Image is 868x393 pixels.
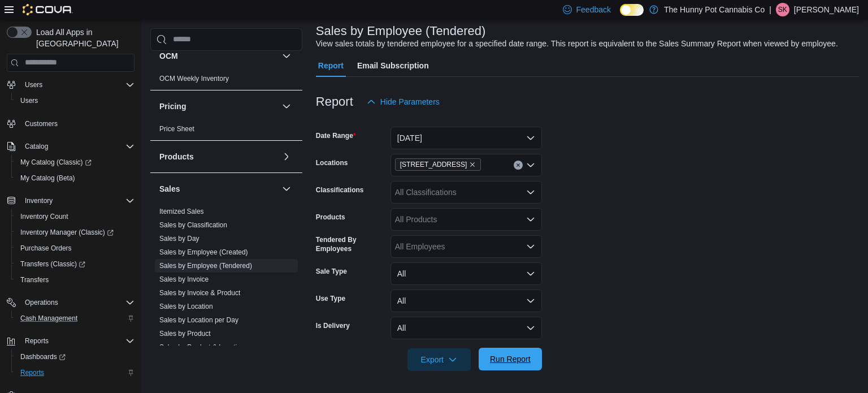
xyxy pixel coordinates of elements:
span: My Catalog (Classic) [20,158,92,167]
div: View sales totals by tendered employee for a specified date range. This report is equivalent to t... [316,38,838,50]
button: Export [407,348,471,371]
span: Sales by Product [159,329,211,338]
a: Inventory Manager (Classic) [11,224,139,240]
button: Inventory Count [11,209,139,224]
span: Catalog [25,142,48,151]
button: Open list of options [526,188,535,197]
label: Tendered By Employees [316,235,386,253]
button: [DATE] [390,127,542,149]
span: Sales by Employee (Tendered) [159,261,252,270]
a: Purchase Orders [16,241,76,255]
span: Inventory Count [16,210,134,223]
a: Customers [20,117,62,131]
button: Clear input [514,161,523,170]
span: Load All Apps in [GEOGRAPHIC_DATA] [32,27,134,49]
a: Sales by Location per Day [159,316,238,324]
h3: Pricing [159,101,186,112]
label: Date Range [316,131,356,140]
a: Itemized Sales [159,208,204,215]
button: Users [2,77,139,93]
button: Pricing [280,100,293,113]
div: Sales [150,205,302,386]
span: 2173 Yonge St [395,158,481,171]
a: Inventory Count [16,210,73,223]
span: Feedback [576,4,611,15]
input: Dark Mode [620,4,644,16]
a: My Catalog (Classic) [11,154,139,170]
span: Users [16,94,134,107]
a: My Catalog (Classic) [16,156,96,169]
span: Email Subscription [357,54,429,77]
label: Use Type [316,294,345,303]
label: Locations [316,158,348,167]
span: Inventory [25,196,53,205]
div: Pricing [150,122,302,140]
button: Transfers [11,272,139,288]
button: Purchase Orders [11,240,139,256]
span: Export [414,348,464,371]
button: Sales [159,183,277,195]
button: Catalog [20,140,53,153]
button: Hide Parameters [362,90,444,113]
button: Operations [20,296,63,309]
button: Inventory [20,194,57,208]
span: Reports [20,334,134,348]
span: Users [20,96,38,105]
button: Remove 2173 Yonge St from selection in this group [469,161,476,168]
div: OCM [150,72,302,90]
span: Users [20,78,134,92]
a: Sales by Employee (Tendered) [159,262,252,270]
button: All [390,262,542,285]
div: Sarah Kailan [776,3,789,16]
button: Products [280,150,293,163]
span: Sales by Employee (Created) [159,248,248,257]
span: My Catalog (Beta) [16,171,134,185]
a: My Catalog (Beta) [16,171,80,185]
a: Dashboards [16,350,70,364]
span: Dashboards [16,350,134,364]
span: Operations [20,296,134,309]
h3: Report [316,95,353,109]
a: Sales by Day [159,235,199,243]
span: Reports [25,336,49,346]
button: OCM [159,50,277,62]
a: Sales by Invoice [159,275,209,283]
label: Sale Type [316,267,347,276]
button: Open list of options [526,215,535,224]
p: The Hunny Pot Cannabis Co [664,3,765,16]
a: Users [16,94,42,107]
button: My Catalog (Beta) [11,170,139,186]
span: Transfers [20,275,49,284]
button: Catalog [2,139,139,154]
span: Sales by Product & Location [159,343,245,352]
span: Transfers [16,273,134,287]
span: Inventory [20,194,134,208]
p: | [769,3,771,16]
button: Reports [2,333,139,349]
span: Users [25,80,42,89]
span: Inventory Count [20,212,68,221]
a: Reports [16,366,49,379]
button: Run Report [479,348,542,370]
button: Inventory [2,193,139,209]
label: Classifications [316,185,364,195]
a: Inventory Manager (Classic) [16,226,118,239]
a: Sales by Product [159,330,211,338]
a: Sales by Classification [159,221,227,229]
span: Sales by Day [159,234,199,243]
button: Sales [280,182,293,196]
a: OCM Weekly Inventory [159,75,229,83]
span: Price Sheet [159,124,194,133]
label: Is Delivery [316,321,350,330]
a: Sales by Product & Location [159,343,245,351]
span: Reports [20,368,44,377]
button: All [390,290,542,312]
span: Hide Parameters [380,96,440,107]
button: Reports [20,334,53,348]
span: Inventory Manager (Classic) [16,226,134,239]
span: Sales by Classification [159,221,227,230]
h3: Sales by Employee (Tendered) [316,24,486,38]
a: Price Sheet [159,125,194,133]
span: Customers [20,116,134,131]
